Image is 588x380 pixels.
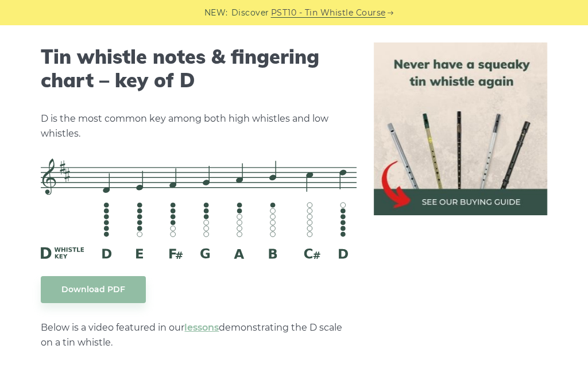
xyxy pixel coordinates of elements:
a: Download PDF [41,276,146,303]
p: D is the most common key among both high whistles and low whistles. [41,111,357,141]
p: Below is a video featured in our demonstrating the D scale on a tin whistle. [41,320,357,350]
span: Discover [231,6,269,20]
a: lessons [184,322,219,333]
img: D Whistle Fingering Chart And Notes [41,158,357,258]
a: PST10 - Tin Whistle Course [271,6,386,20]
h2: Tin whistle notes & fingering chart – key of D [41,45,357,92]
span: NEW: [204,6,228,20]
img: tin whistle buying guide [374,42,547,215]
